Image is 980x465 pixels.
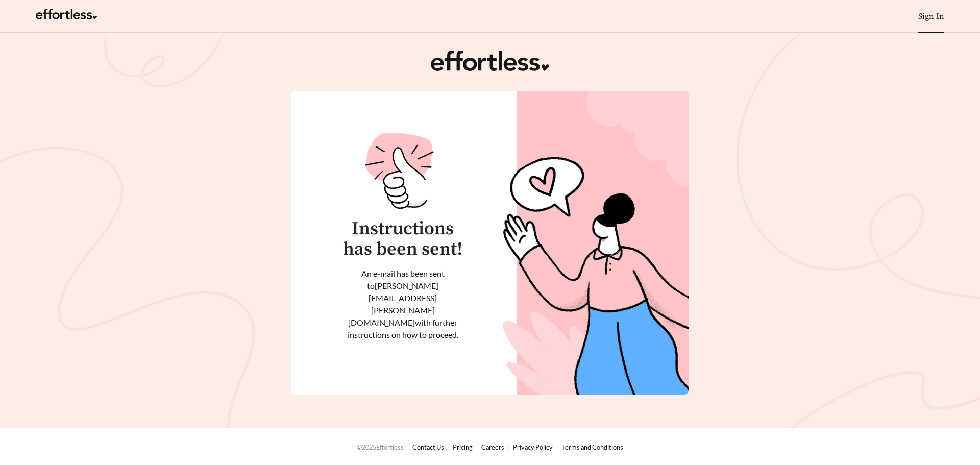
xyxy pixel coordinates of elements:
a: Pricing [453,443,473,451]
a: Privacy Policy [513,443,553,451]
div: An e-mail has been sent to [PERSON_NAME][EMAIL_ADDRESS][PERSON_NAME][DOMAIN_NAME] with further in... [341,267,464,341]
h3: Instructions has been sent! [341,219,464,259]
a: Careers [481,443,504,451]
a: Contact Us [412,443,444,451]
span: © 2025 Effortless [357,443,404,451]
a: Terms and Conditions [561,443,623,451]
a: Sign In [918,11,944,21]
